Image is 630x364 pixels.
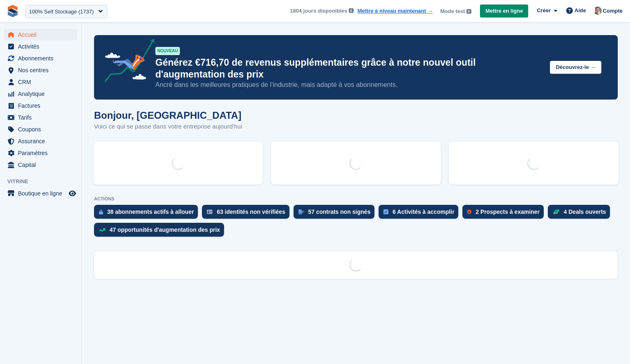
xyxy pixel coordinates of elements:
a: Mettre en ligne [480,4,528,18]
img: contract_signature_icon-13c848040528278c33f63329250d36e43548de30e8caae1d1a13099fd9432cc5.svg [298,209,304,214]
span: CRM [18,76,67,88]
span: Assurance [18,135,67,147]
a: 4 Deals ouverts [548,205,614,223]
a: menu [4,147,77,159]
img: prospect-51fa495bee0391a8d652442698ab0144808aea92771e9ea1ae160a38d050c398.svg [467,209,471,214]
span: Accueil [18,29,67,40]
span: Factures [18,100,67,111]
span: Compte [603,7,623,15]
a: menu [4,159,77,171]
span: Mettre en ligne [485,7,523,15]
span: Mode test [440,7,465,16]
a: menu [4,41,77,52]
span: Paramètres [18,147,67,159]
div: 63 identités non vérifiées [217,209,285,215]
div: 4 Deals ouverts [564,209,606,215]
a: 57 contrats non signés [294,205,379,223]
a: 47 opportunités d'augmentation des prix [94,223,228,241]
span: Boutique en ligne [18,188,67,199]
a: menu [4,64,77,76]
img: icon-info-grey-7440780725fd019a000dd9b08b2336e03edf1995a4989e88bcd33f0948082b44.svg [349,8,354,13]
span: Capital [18,159,67,171]
a: 2 Prospects à examiner [462,205,547,223]
a: menu [4,29,77,40]
a: menu [4,112,77,123]
span: Aide [574,7,586,15]
a: menu [4,188,77,199]
a: Mettre à niveau maintenant → [357,7,433,15]
img: deal-1b604bf984904fb50ccaf53a9ad4b4a5d6e5aea283cecdc64d6e3604feb123c2.svg [553,209,560,215]
a: menu [4,100,77,111]
a: menu [4,124,77,135]
p: Ancré dans les meilleures pratiques de l’industrie, mais adapté à vos abonnements. [155,80,543,89]
a: 38 abonnements actifs à allouer [94,205,202,223]
img: verify_identity-adf6edd0f0f0b5bbfe63781bf79b02c33cf7c696d77639b501bdc392416b5a36.svg [207,209,213,214]
a: 6 Activités à accomplir [379,205,462,223]
p: Voici ce qui se passe dans votre entreprise aujourd'hui [94,122,242,131]
span: Coupons [18,124,67,135]
span: Activités [18,41,67,52]
div: 38 abonnements actifs à allouer [107,209,194,215]
div: 2 Prospects à examiner [475,209,539,215]
span: Analytique [18,88,67,100]
span: Vitrine [7,178,81,186]
a: menu [4,135,77,147]
img: price-adjustments-announcement-icon-8257ccfd72463d97f412b2fc003d46551f7dbcb40ab6d574587a9cd5c0d94... [98,39,155,85]
a: menu [4,76,77,88]
a: menu [4,88,77,100]
img: active_subscription_to_allocate_icon-d502201f5373d7db506a760aba3b589e785aa758c864c3986d89f69b8ff3... [99,209,103,215]
a: 63 identités non vérifiées [202,205,293,223]
a: Boutique d'aperçu [67,189,77,198]
h1: Bonjour, [GEOGRAPHIC_DATA] [94,110,242,121]
div: 47 opportunités d'augmentation des prix [110,226,220,233]
div: 100% Self Stockage (1737) [29,8,94,16]
div: 57 contrats non signés [308,209,370,215]
span: Nos centres [18,64,67,76]
img: icon-info-grey-7440780725fd019a000dd9b08b2336e03edf1995a4989e88bcd33f0948082b44.svg [466,9,471,14]
img: task-75834270c22a3079a89374b754ae025e5fb1db73e45f91037f5363f120a921f8.svg [383,209,388,214]
p: Générez €716,70 de revenus supplémentaires grâce à notre nouvel outil d'augmentation des prix [155,57,543,80]
img: stora-icon-8386f47178a22dfd0bd8f6a31ec36ba5ce8667c1dd55bd0f319d3a0aa187defe.svg [7,5,19,17]
a: menu [4,53,77,64]
span: Tarifs [18,112,67,123]
img: Sebastien Bonnier [594,7,602,15]
div: 6 Activités à accomplir [392,209,454,215]
div: NOUVEAU [155,47,180,55]
span: 1804 jours disponibles [290,7,347,15]
img: price_increase_opportunities-93ffe204e8149a01c8c9dc8f82e8f89637d9d84a8eef4429ea346261dce0b2c0.svg [99,228,105,232]
span: Abonnements [18,53,67,64]
button: Découvrez-le → [550,61,601,74]
p: ACTIONS [94,196,618,202]
span: Créer [537,7,551,15]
